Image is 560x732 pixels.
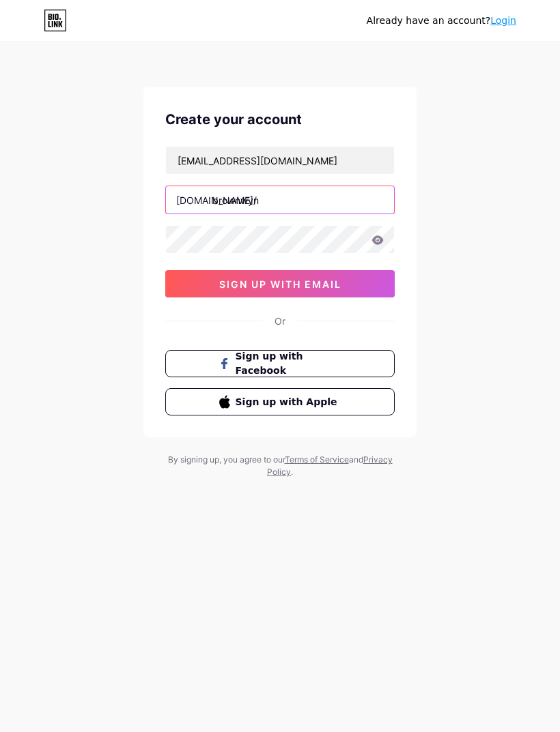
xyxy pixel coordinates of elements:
span: sign up with email [219,278,341,290]
span: Sign up with Apple [236,395,341,409]
div: Or [275,314,285,328]
button: Sign up with Facebook [165,350,395,377]
div: By signing up, you agree to our and . [164,454,396,478]
input: Email [166,147,394,174]
div: Already have an account? [367,14,516,28]
button: Sign up with Apple [165,388,395,415]
div: Create your account [165,109,395,130]
a: Terms of Service [285,454,349,465]
div: [DOMAIN_NAME]/ [176,193,257,207]
span: Sign up with Facebook [236,349,341,378]
button: sign up with email [165,270,395,297]
a: Login [490,15,516,26]
input: username [166,186,394,214]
